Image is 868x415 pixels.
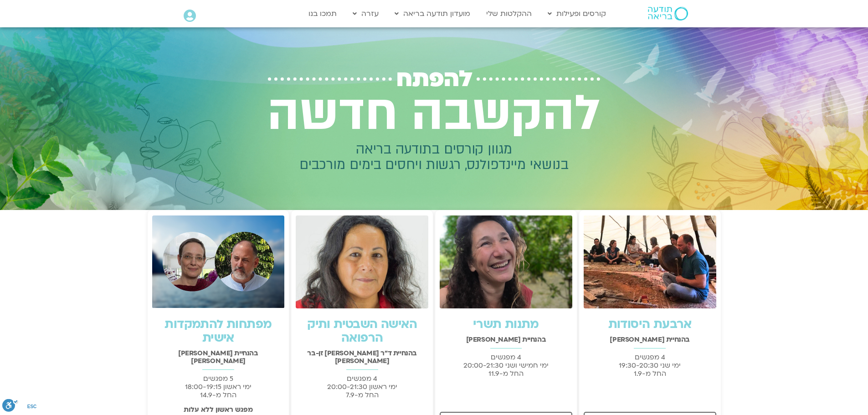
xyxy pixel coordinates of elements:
[440,353,572,378] p: 4 מפגשים ימי חמישי ושני 20:00-21:30
[396,66,472,92] span: להפתח
[543,5,611,22] a: קורסים ופעילות
[440,336,572,343] h2: בהנחיית [PERSON_NAME]
[348,5,383,22] a: עזרה
[200,390,236,400] span: החל מ-14.9
[164,316,272,346] a: מפתחות להתמקדות אישית
[296,374,428,399] p: 4 מפגשים ימי ראשון 20:00-21:30
[473,316,539,333] a: מתנות תשרי
[584,353,716,378] p: 4 מפגשים ימי שני 19:30-20:30
[608,316,692,333] a: ארבעת היסודות
[184,405,253,414] strong: מפגש ראשון ללא עלות
[482,5,536,22] a: ההקלטות שלי
[296,349,428,365] h2: בהנחיית ד"ר [PERSON_NAME] זן-בר [PERSON_NAME]
[307,316,417,346] a: האישה השבטית ותיק הרפואה
[304,5,341,22] a: תמכו בנו
[584,336,716,343] h2: בהנחיית [PERSON_NAME]
[390,5,475,22] a: מועדון תודעה בריאה
[634,369,666,378] span: החל מ-1.9
[488,369,524,378] span: החל מ-11.9
[152,349,285,365] h2: בהנחיית [PERSON_NAME] [PERSON_NAME]
[152,374,285,399] p: 5 מפגשים ימי ראשון 18:00-19:15
[346,390,379,400] span: החל מ-7.9
[648,7,688,20] img: תודעה בריאה
[256,142,613,173] h2: מגוון קורסים בתודעה בריאה בנושאי מיינדפולנס, רגשות ויחסים בימים מורכבים
[256,86,613,142] h2: להקשבה חדשה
